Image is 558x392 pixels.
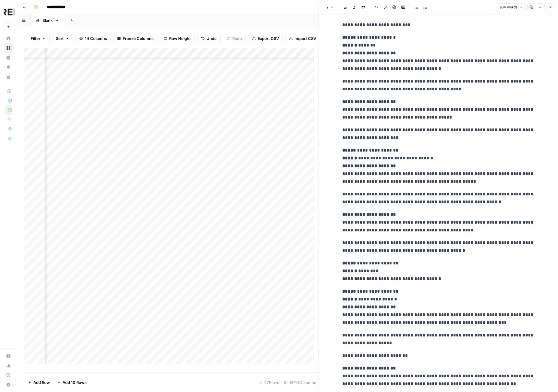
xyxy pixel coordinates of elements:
a: Opportunities [4,62,13,72]
div: 47 Rows [256,378,282,387]
a: Your Data [4,72,13,82]
span: Undo [206,35,217,41]
button: Add Row [24,378,53,387]
a: Blank [31,14,64,26]
a: Insights [4,53,13,62]
span: 984 words [499,5,517,10]
span: Filter [31,35,40,41]
button: Freeze Columns [113,34,157,43]
button: Workspace: Threepipe Reply [4,5,13,20]
span: Freeze Columns [123,35,154,41]
a: Learning Hub [4,370,13,380]
a: Settings [4,351,13,361]
button: Import CSV [285,34,320,43]
button: Undo [197,34,221,43]
button: Filter [27,34,50,43]
a: Home [4,34,13,43]
button: Export CSV [248,34,283,43]
img: Threepipe Reply Logo [4,7,14,18]
span: Redo [232,35,242,41]
span: Sort [56,35,64,41]
div: Blank [42,17,53,23]
button: Sort [52,34,73,43]
span: Add Row [33,379,50,385]
button: Add 10 Rows [53,378,90,387]
a: Browse [4,43,13,53]
span: Import CSV [294,35,316,41]
button: Row Height [160,34,195,43]
span: Export CSV [258,35,279,41]
div: 14/14 Columns [282,378,319,387]
button: Help + Support [4,380,13,390]
a: Usage [4,361,13,370]
button: 984 words [497,3,526,11]
button: 14 Columns [75,34,111,43]
span: 14 Columns [85,35,107,41]
button: Redo [223,34,246,43]
span: Add 10 Rows [63,379,87,385]
span: Row Height [169,35,191,41]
